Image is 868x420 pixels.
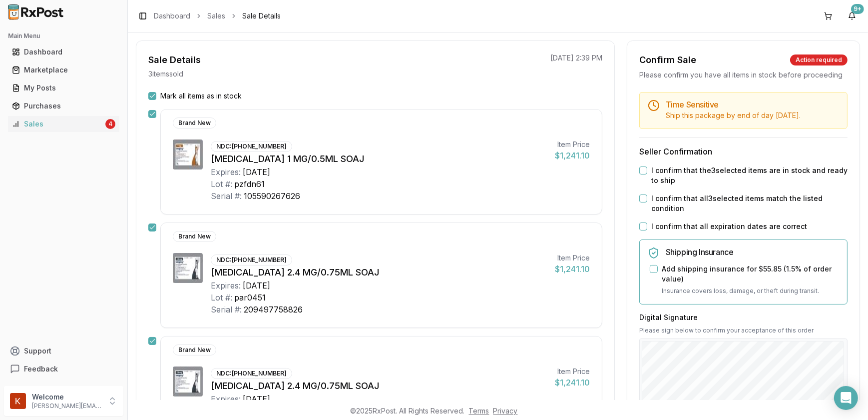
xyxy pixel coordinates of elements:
span: Ship this package by end of day [DATE] . [666,111,801,119]
div: Please confirm you have all items in stock before proceeding [639,70,848,80]
h5: Time Sensitive [666,100,839,108]
a: My Posts [8,79,119,97]
div: [MEDICAL_DATA] 1 MG/0.5ML SOAJ [211,152,547,166]
div: $1,241.10 [555,149,590,161]
div: 4 [105,119,115,129]
button: My Posts [4,80,123,96]
div: Serial #: [211,190,242,202]
a: Sales [207,11,225,21]
span: Feedback [24,364,58,374]
p: Insurance covers loss, damage, or theft during transit. [662,286,839,296]
div: Lot #: [211,178,232,190]
a: Terms [469,406,489,415]
h3: Seller Confirmation [639,145,848,157]
div: Expires: [211,166,241,178]
img: Wegovy 2.4 MG/0.75ML SOAJ [173,253,203,283]
div: Serial #: [211,303,242,315]
div: 9+ [851,4,864,14]
div: NDC: [PHONE_NUMBER] [211,368,292,379]
button: 9+ [844,8,860,24]
a: Privacy [493,406,518,415]
div: Dashboard [12,47,115,57]
div: Expires: [211,393,241,405]
div: Confirm Sale [639,53,696,67]
h5: Shipping Insurance [666,248,839,256]
a: Purchases [8,97,119,115]
div: Item Price [555,253,590,263]
div: [DATE] [243,166,270,178]
label: I confirm that all expiration dates are correct [651,221,807,231]
div: [DATE] [243,279,270,291]
div: $1,241.10 [555,376,590,388]
a: Sales4 [8,115,119,133]
a: Dashboard [154,11,190,21]
p: [DATE] 2:39 PM [550,53,602,63]
div: Expires: [211,279,241,291]
label: Mark all items as in stock [160,91,242,101]
div: Brand New [173,117,216,128]
div: 105590267626 [244,190,300,202]
img: Wegovy 1 MG/0.5ML SOAJ [173,139,203,169]
div: Sale Details [148,53,201,67]
div: Item Price [555,139,590,149]
div: Marketplace [12,65,115,75]
div: My Posts [12,83,115,93]
div: NDC: [PHONE_NUMBER] [211,141,292,152]
a: Dashboard [8,43,119,61]
button: Feedback [4,360,123,378]
div: Sales [12,119,103,129]
label: I confirm that the 3 selected items are in stock and ready to ship [651,165,848,185]
img: RxPost Logo [4,4,68,20]
a: Marketplace [8,61,119,79]
p: [PERSON_NAME][EMAIL_ADDRESS][DOMAIN_NAME] [32,402,101,410]
div: 209497758826 [244,303,303,315]
img: User avatar [10,393,26,409]
p: Welcome [32,392,101,402]
div: $1,241.10 [555,263,590,275]
div: [MEDICAL_DATA] 2.4 MG/0.75ML SOAJ [211,265,547,279]
div: Action required [790,54,848,65]
div: Purchases [12,101,115,111]
div: NDC: [PHONE_NUMBER] [211,254,292,265]
div: Lot #: [211,291,232,303]
h2: Main Menu [8,32,119,40]
button: Dashboard [4,44,123,60]
p: 3 item s sold [148,69,183,79]
button: Sales4 [4,116,123,132]
div: [DATE] [243,393,270,405]
div: Brand New [173,344,216,355]
div: Item Price [555,366,590,376]
span: Sale Details [242,11,281,21]
div: pzfdn61 [234,178,265,190]
button: Marketplace [4,62,123,78]
label: I confirm that all 3 selected items match the listed condition [651,193,848,213]
nav: breadcrumb [154,11,281,21]
div: Open Intercom Messenger [834,386,858,410]
div: par0451 [234,291,266,303]
p: Please sign below to confirm your acceptance of this order [639,326,848,334]
div: [MEDICAL_DATA] 2.4 MG/0.75ML SOAJ [211,379,547,393]
button: Support [4,342,123,360]
div: Brand New [173,231,216,242]
h3: Digital Signature [639,312,848,322]
button: Purchases [4,98,123,114]
img: Wegovy 2.4 MG/0.75ML SOAJ [173,366,203,396]
label: Add shipping insurance for $55.85 ( 1.5 % of order value) [662,264,839,284]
